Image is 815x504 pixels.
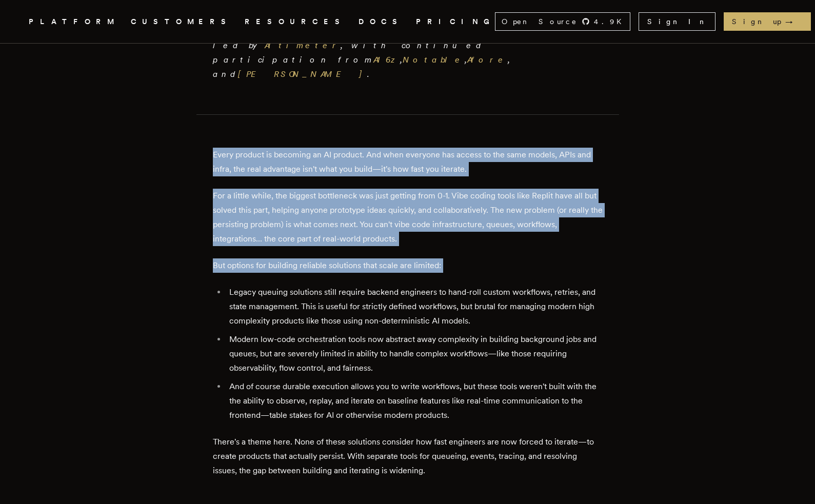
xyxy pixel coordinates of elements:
[265,41,341,50] a: Altimeter
[373,55,400,65] a: A16z
[238,69,367,79] a: [PERSON_NAME]
[359,15,404,28] a: DOCS
[131,15,232,28] a: CUSTOMERS
[467,55,508,65] a: Afore
[639,12,715,31] a: Sign In
[502,16,578,27] span: Open Source
[403,55,465,65] a: Notable
[213,189,603,246] p: For a little while, the biggest bottleneck was just getting from 0-1. Vibe coding tools like Repl...
[226,379,603,422] li: And of course durable execution allows you to write workflows, but these tools weren't built with...
[245,15,346,28] button: RESOURCES
[785,16,803,27] span: →
[226,285,603,328] li: Legacy queuing solutions still require backend engineers to hand-roll custom workflows, retries, ...
[226,332,603,375] li: Modern low-code orchestration tools now abstract away complexity in building background jobs and ...
[213,148,603,176] p: Every product is becoming an AI product. And when everyone has access to the same models, APIs an...
[29,15,118,28] button: PLATFORM
[416,15,495,28] a: PRICING
[213,258,603,273] p: But options for building reliable solutions that scale are limited:
[594,16,628,27] span: 4.9 K
[724,12,811,31] a: Sign up
[213,435,603,478] p: There's a theme here. None of these solutions consider how fast engineers are now forced to itera...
